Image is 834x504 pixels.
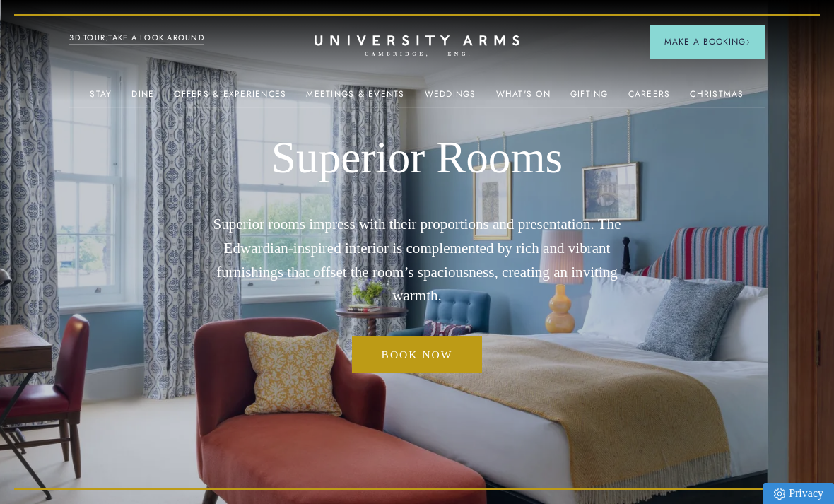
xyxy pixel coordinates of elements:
a: 3D TOUR:TAKE A LOOK AROUND [69,32,204,45]
a: Home [315,35,519,57]
button: Make a BookingArrow icon [650,25,765,59]
a: Book now [352,336,483,373]
a: Christmas [690,89,744,107]
a: Privacy [763,483,834,504]
a: Weddings [425,89,476,107]
a: What's On [496,89,551,107]
a: Gifting [570,89,609,107]
h1: Superior Rooms [208,131,625,184]
a: Offers & Experiences [174,89,286,107]
p: Superior rooms impress with their proportions and presentation. The Edwardian-inspired interior i... [208,213,625,308]
img: Privacy [774,488,785,500]
a: Careers [628,89,671,107]
span: Make a Booking [664,35,751,48]
a: Dine [131,89,154,107]
a: Meetings & Events [306,89,404,107]
img: Arrow icon [746,40,751,45]
a: Stay [90,89,112,107]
